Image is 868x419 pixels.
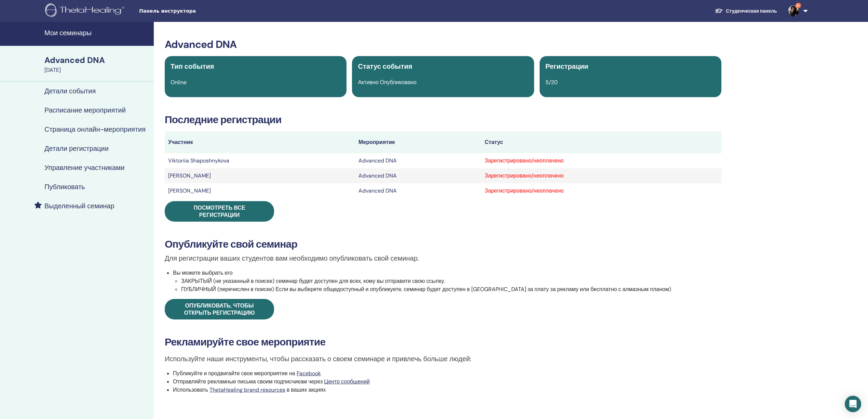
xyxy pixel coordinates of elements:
td: Advanced DNA [355,183,481,198]
h3: Advanced DNA [165,38,721,51]
h4: Управление участниками [44,163,124,172]
li: Вы можете выбрать его [173,269,721,293]
div: Зарегистрировано/неоплачено [485,172,718,180]
span: Опубликовать, чтобы открыть регистрацию [184,302,255,316]
div: Зарегистрировано/неоплачено [485,157,718,165]
td: Advanced DNA [355,153,481,168]
a: Опубликовать, чтобы открыть регистрацию [165,299,274,319]
img: logo.png [45,3,127,19]
h4: Страница онлайн-мероприятия [44,125,146,133]
td: Viktoriia Shaposhnykova [165,153,355,168]
td: Advanced DNA [355,168,481,183]
span: Тип события [171,62,214,71]
div: Open Intercom Messenger [845,396,861,412]
span: 9+ [796,3,801,8]
li: Публикуйте и продвигайте свое мероприятие на [173,369,721,378]
h4: Расписание мероприятий [44,106,126,114]
h3: Опубликуйте свой семинар [165,238,721,250]
p: Для регистрации ваших студентов вам необходимо опубликовать свой семинар. [165,253,721,263]
th: Участник [165,131,355,153]
span: Панель инструктора [139,8,242,15]
li: ПУБЛИЧНЫЙ (перечислен в поиске) Если вы выберете общедоступный и опубликуете, семинар будет досту... [181,285,721,293]
div: Advanced DNA [44,54,150,66]
a: Посмотреть все регистрации [165,201,274,222]
span: 5/20 [545,79,558,86]
li: Отправляйте рекламные письма своим подписчикам через [173,378,721,386]
div: Зарегистрировано/неоплачено [485,187,718,195]
td: [PERSON_NAME] [165,183,355,198]
img: default.jpg [788,5,799,16]
h4: Публиковать [44,183,85,191]
a: Advanced DNA[DATE] [40,54,154,74]
th: Мероприятие [355,131,481,153]
span: Регистрации [545,62,588,71]
span: Активно Опубликовано [358,79,416,86]
h3: Рекламируйте свое мероприятие [165,336,721,348]
a: Facebook [297,370,321,377]
h4: Детали регистрации [44,144,109,153]
th: Статус [481,131,721,153]
a: Центр сообщений [324,378,370,385]
p: Используйте наши инструменты, чтобы рассказать о своем семинаре и привлечь больше людей: [165,354,721,364]
li: ЗАКРЫТЫЙ (не указанный в поиске) семинар будет доступен для всех, кому вы отправите свою ссылку. [181,277,721,285]
td: [PERSON_NAME] [165,168,355,183]
li: Использовать в ваших акциях [173,386,721,394]
a: ThetaHealing brand resources [209,386,285,393]
h4: Выделенный семинар [44,202,114,210]
div: [DATE] [44,66,150,74]
span: Online [171,79,187,86]
a: Студенческая панель [709,5,782,17]
h3: Последние регистрации [165,114,721,126]
h4: Детали события [44,87,96,95]
span: Статус события [358,62,412,71]
span: Посмотреть все регистрации [194,204,245,219]
h4: Мои семинары [44,29,150,37]
img: graduation-cap-white.svg [715,8,723,14]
